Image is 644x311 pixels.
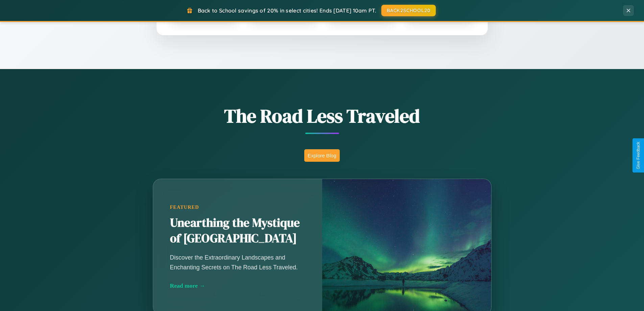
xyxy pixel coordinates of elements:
[170,253,305,272] p: Discover the Extraordinary Landscapes and Enchanting Secrets on The Road Less Traveled.
[381,5,436,16] button: BACK2SCHOOL20
[170,204,305,210] div: Featured
[304,149,340,162] button: Explore Blog
[636,142,641,169] div: Give Feedback
[170,282,305,289] div: Read more →
[170,215,305,246] h2: Unearthing the Mystique of [GEOGRAPHIC_DATA]
[119,103,525,129] h1: The Road Less Traveled
[198,7,376,14] span: Back to School savings of 20% in select cities! Ends [DATE] 10am PT.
